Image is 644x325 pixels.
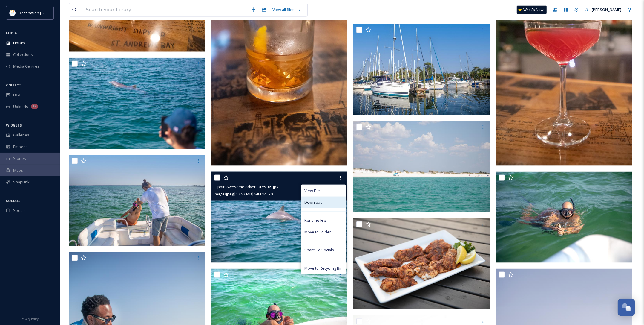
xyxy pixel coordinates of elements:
span: Share To Socials [304,247,334,253]
span: SOCIALS [6,198,21,203]
span: View File [304,188,320,194]
span: Move to Folder [304,229,331,235]
span: Privacy Policy [21,317,39,321]
a: [PERSON_NAME] [582,4,624,16]
span: Destination [GEOGRAPHIC_DATA] [19,10,78,16]
input: Search your library [83,3,248,16]
button: Open Chat [618,299,635,316]
a: What's New [517,6,547,14]
span: Download [304,200,323,205]
img: download.png [10,10,16,16]
span: UGC [13,92,21,98]
span: Flippin Awesome Adventures_09.jpg [214,184,279,189]
img: Flippin Awesome Adventures_06.jpg [496,172,632,263]
span: Galleries [13,132,29,138]
span: [PERSON_NAME] [592,7,621,12]
img: Hook and cook_03.jpg [353,218,490,310]
span: SnapLink [13,179,30,185]
a: Privacy Policy [21,315,39,322]
img: Flippin Awesome Adventures_07.jpg [69,155,205,246]
span: Embeds [13,144,28,150]
img: massalina bayou.jpg [353,24,490,115]
img: shell island.jpg [353,121,490,212]
span: Rename File [304,218,326,223]
span: Move to Recycling Bin [304,265,343,271]
span: MEDIA [6,31,17,35]
span: Uploads [13,104,28,110]
span: COLLECT [6,83,21,87]
span: WIDGETS [6,123,22,127]
span: Maps [13,168,23,173]
img: Flippin Awesome Adventures_010.jpg [69,58,205,149]
span: Media Centres [13,63,39,69]
div: 1k [31,104,38,109]
span: Socials [13,208,26,213]
span: Stories [13,156,26,161]
img: Flippin Awesome Adventures_09.jpg [211,172,348,263]
span: Library [13,40,25,46]
span: image/jpeg | 12.53 MB | 6480 x 4320 [214,191,273,197]
a: View all files [269,4,304,16]
span: Collections [13,52,33,57]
